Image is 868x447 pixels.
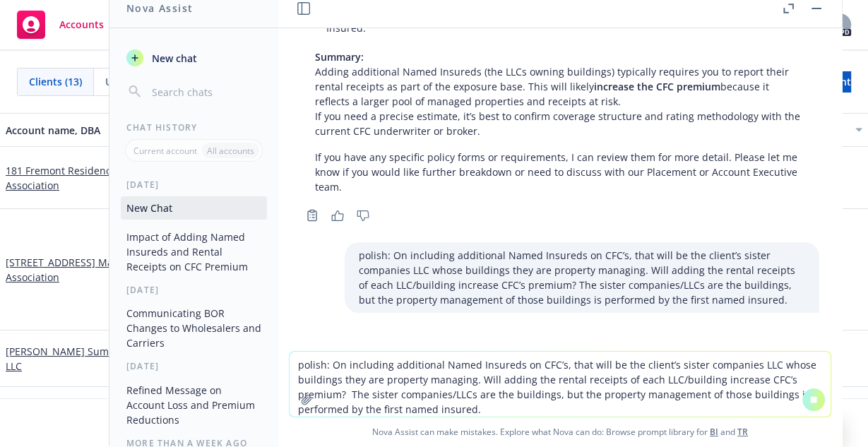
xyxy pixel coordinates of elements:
span: Nova Assist can make mistakes. Explore what Nova can do: Browse prompt library for and [284,417,836,446]
p: If you have any specific policy forms or requirements, I can review them for more detail. Please ... [315,150,805,194]
span: increase the CFC premium [594,80,720,93]
button: Refined Message on Account Loss and Premium Reductions [121,379,267,431]
div: Chat History [109,121,278,133]
h1: Nova Assist [126,1,193,16]
button: New Chat [121,196,267,220]
a: [STREET_ADDRESS] Master Association [6,255,139,285]
span: Summary: [315,50,364,64]
span: New chat [149,51,197,66]
p: All accounts [207,145,254,157]
a: Accounts [11,5,109,44]
button: Thumbs down [352,205,374,225]
span: Upcoming renewals (9) [105,74,214,89]
a: BI [710,426,718,438]
span: Clients (13) [29,74,82,89]
button: Impact of Adding Named Insureds and Rental Receipts on CFC Premium [121,225,267,278]
a: [PERSON_NAME] Summit LLC [6,344,139,374]
span: Accounts [59,19,104,30]
p: Current account [133,145,197,157]
input: Search chats [149,82,261,102]
p: polish: On including additional Named Insureds on CFC’s, that will be the client’s sister compani... [359,248,805,307]
button: New chat [121,45,267,71]
a: 181 Fremont Residences Association [6,163,139,193]
div: [DATE] [109,179,278,191]
div: Account name, DBA [6,123,124,138]
button: Communicating BOR Changes to Wholesalers and Carriers [121,302,267,354]
a: TR [737,426,748,438]
p: Adding additional Named Insureds (the LLCs owning buildings) typically requires you to report the... [315,49,805,138]
div: [DATE] [109,284,278,296]
div: [DATE] [109,360,278,372]
svg: Copy to clipboard [306,209,319,222]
